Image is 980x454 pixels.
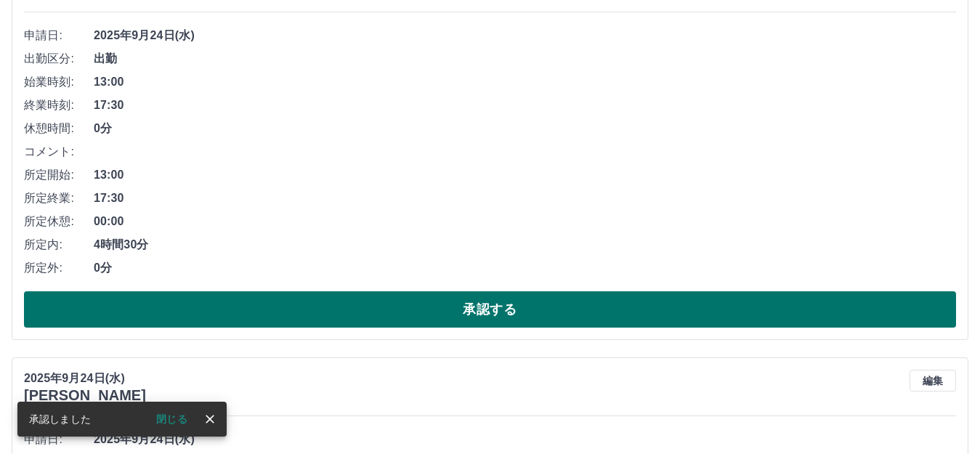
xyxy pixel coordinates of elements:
[24,50,94,68] span: 出勤区分:
[29,406,91,432] div: 承認しました
[24,213,94,230] span: 所定休憩:
[24,143,94,161] span: コメント:
[199,408,221,430] button: close
[24,166,94,184] span: 所定開始:
[94,27,956,44] span: 2025年9月24日(水)
[94,73,956,91] span: 13:00
[24,431,94,448] span: 申請日:
[24,27,94,44] span: 申請日:
[94,236,956,254] span: 4時間30分
[145,408,199,430] button: 閉じる
[910,370,956,392] button: 編集
[24,370,146,387] p: 2025年9月24日(水)
[24,291,956,328] button: 承認する
[24,73,94,91] span: 始業時刻:
[24,387,146,404] h3: [PERSON_NAME]
[94,190,956,207] span: 17:30
[94,431,956,448] span: 2025年9月24日(水)
[24,259,94,277] span: 所定外:
[24,97,94,114] span: 終業時刻:
[94,50,956,68] span: 出勤
[94,120,956,137] span: 0分
[94,213,956,230] span: 00:00
[24,190,94,207] span: 所定終業:
[94,259,956,277] span: 0分
[94,166,956,184] span: 13:00
[94,97,956,114] span: 17:30
[24,236,94,254] span: 所定内:
[24,120,94,137] span: 休憩時間:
